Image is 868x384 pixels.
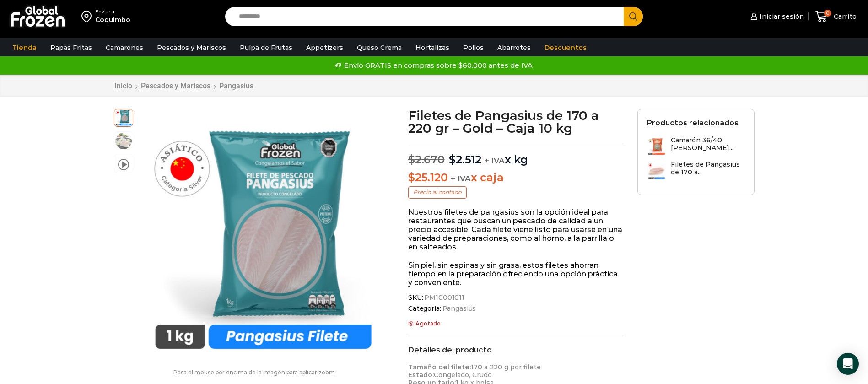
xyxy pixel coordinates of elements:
img: address-field-icon.svg [81,9,95,24]
span: 0 [824,10,831,17]
strong: Estado: [408,371,434,379]
a: Papas Fritas [46,39,97,56]
a: Pescados y Mariscos [140,81,211,90]
a: Appetizers [302,39,348,56]
span: Iniciar sesión [757,12,804,21]
strong: Tamaño del filete: [408,363,471,371]
button: Search button [624,7,643,26]
p: Pasa el mouse por encima de la imagen para aplicar zoom [114,369,395,376]
span: fotos web (1080 x 1080 px) (13) [114,132,133,150]
h2: Detalles del producto [408,346,624,354]
div: Enviar a [95,9,130,15]
p: Agotado [408,320,624,327]
span: Carrito [831,12,857,21]
a: Descuentos [540,39,591,56]
span: pangasius [114,108,133,126]
p: x caja [408,171,624,184]
a: Abarrotes [493,39,535,56]
a: Pulpa de Frutas [235,39,297,56]
span: $ [408,171,415,184]
span: Categoría: [408,305,624,313]
div: Open Intercom Messenger [837,353,859,375]
div: Coquimbo [95,15,130,24]
a: Pollos [458,39,488,56]
h2: Productos relacionados [647,119,739,127]
a: Hortalizas [411,39,454,56]
a: Camarón 36/40 [PERSON_NAME]... [647,136,745,156]
a: Filetes de Pangasius de 170 a... [647,161,745,180]
a: Pangasius [219,81,254,90]
h3: Filetes de Pangasius de 170 a... [671,161,745,176]
span: $ [449,153,456,166]
span: SKU: [408,294,624,302]
a: Queso Crema [352,39,406,56]
span: PM10001011 [423,294,464,302]
a: Pangasius [441,305,476,313]
bdi: 2.512 [449,153,481,166]
a: 0 Carrito [813,6,859,27]
a: Iniciar sesión [748,7,804,26]
span: + IVA [485,156,505,165]
bdi: 2.670 [408,153,445,166]
h3: Camarón 36/40 [PERSON_NAME]... [671,136,745,152]
a: Inicio [114,81,133,90]
a: Camarones [101,39,148,56]
a: Pescados y Mariscos [152,39,231,56]
h1: Filetes de Pangasius de 170 a 220 gr – Gold – Caja 10 kg [408,109,624,135]
p: Sin piel, sin espinas y sin grasa, estos filetes ahorran tiempo en la preparación ofreciendo una ... [408,261,624,287]
span: + IVA [451,174,471,183]
p: Precio al contado [408,186,467,198]
bdi: 25.120 [408,171,447,184]
p: x kg [408,144,624,167]
a: Tienda [8,39,41,56]
nav: Breadcrumb [114,81,254,90]
p: Nuestros filetes de pangasius son la opción ideal para restaurantes que buscan un pescado de cali... [408,208,624,252]
span: $ [408,153,415,166]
